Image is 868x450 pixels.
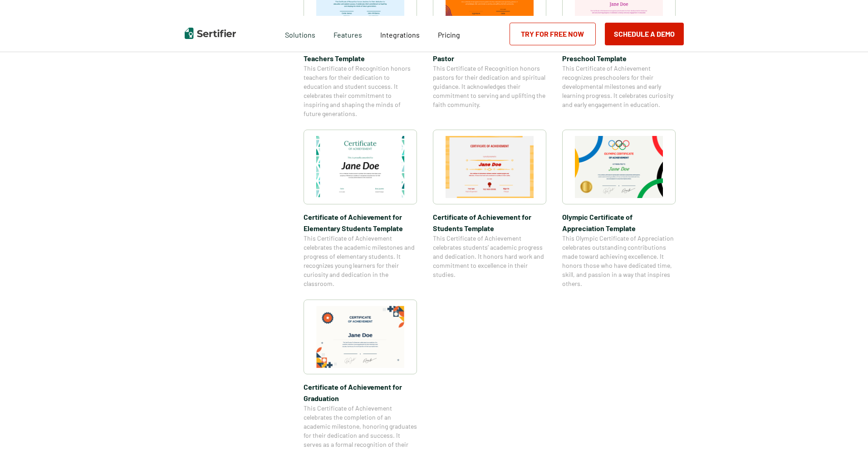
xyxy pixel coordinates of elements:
span: This Certificate of Achievement celebrates students’ academic progress and dedication. It honors ... [433,234,546,279]
span: Certificate of Achievement for Graduation [304,381,417,404]
span: This Olympic Certificate of Appreciation celebrates outstanding contributions made toward achievi... [562,234,676,288]
span: Certificate of Recognition for Teachers Template [304,41,417,64]
span: Solutions [285,28,315,39]
span: Olympic Certificate of Appreciation​ Template [562,211,676,234]
img: Sertifier | Digital Credentialing Platform [185,28,236,39]
img: Certificate of Achievement for Students Template [446,136,534,198]
span: This Certificate of Recognition honors teachers for their dedication to education and student suc... [304,64,417,118]
span: Certificate of Achievement for Preschool Template [562,41,676,64]
span: Features [333,28,362,39]
span: This Certificate of Achievement celebrates the academic milestones and progress of elementary stu... [304,234,417,288]
iframe: Chat Widget [823,406,868,450]
span: Integrations [380,30,420,39]
img: Certificate of Achievement for Elementary Students Template [316,136,404,198]
span: Pricing [438,30,460,39]
span: Certificate of Achievement for Elementary Students Template [304,211,417,234]
span: Certificate of Recognition for Pastor [433,41,546,64]
a: Integrations [380,28,420,39]
img: Olympic Certificate of Appreciation​ Template [575,136,663,198]
a: Pricing [438,28,460,39]
span: This Certificate of Recognition honors pastors for their dedication and spiritual guidance. It ac... [433,64,546,109]
a: Certificate of Achievement for Elementary Students TemplateCertificate of Achievement for Element... [304,130,417,288]
img: Certificate of Achievement for Graduation [316,306,404,368]
span: This Certificate of Achievement recognizes preschoolers for their developmental milestones and ea... [562,64,676,109]
a: Certificate of Achievement for Students TemplateCertificate of Achievement for Students TemplateT... [433,130,546,288]
a: Try for Free Now [510,23,596,45]
span: Certificate of Achievement for Students Template [433,211,546,234]
a: Olympic Certificate of Appreciation​ TemplateOlympic Certificate of Appreciation​ TemplateThis Ol... [562,130,676,288]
